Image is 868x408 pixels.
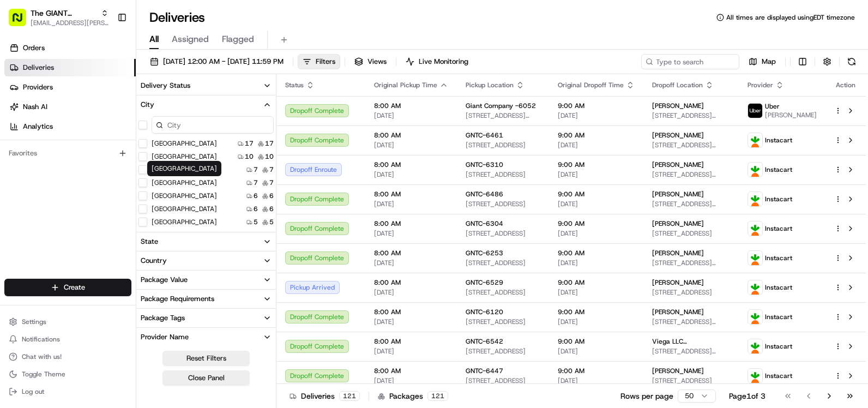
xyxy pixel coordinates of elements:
button: Views [349,54,391,69]
span: Instacart [765,136,792,145]
span: [DATE] [558,170,635,179]
div: 121 [339,391,360,401]
span: Provider [748,81,773,89]
label: [GEOGRAPHIC_DATA] [152,191,217,200]
span: 10 [265,152,274,161]
span: 8:00 AM [374,190,448,199]
span: [PERSON_NAME] [652,190,704,199]
span: [DATE] [374,288,448,297]
span: Deliveries [23,63,54,73]
span: [STREET_ADDRESS][PERSON_NAME] [652,347,730,356]
span: [DATE] [558,141,635,149]
button: Notifications [4,332,131,347]
span: [DATE] [374,259,448,267]
span: 9:00 AM [558,160,635,169]
span: 6 [254,191,258,200]
input: Type to search [641,54,739,69]
span: GNTC-6120 [466,308,503,316]
span: Instacart [765,283,792,292]
div: Start new chat [37,104,179,115]
button: [EMAIL_ADDRESS][PERSON_NAME][DOMAIN_NAME] [31,19,108,27]
img: profile_instacart_ahold_partner.png [748,192,762,206]
button: The GIANT Company [31,8,97,19]
button: Provider Name [136,328,276,346]
span: 8:00 AM [374,367,448,375]
span: [DATE] [374,200,448,208]
button: Package Value [136,271,276,289]
img: profile_instacart_ahold_partner.png [748,310,762,324]
span: [DATE] [558,200,635,208]
span: [DATE] 12:00 AM - [DATE] 11:59 PM [163,57,284,67]
span: [PERSON_NAME] [652,308,704,316]
span: 5 [269,218,274,226]
img: profile_instacart_ahold_partner.png [748,369,762,383]
span: Filters [316,57,335,67]
div: 💻 [92,159,101,168]
button: Chat with us! [4,349,131,364]
span: All times are displayed using EDT timezone [726,13,855,22]
label: [GEOGRAPHIC_DATA] [152,139,217,148]
span: All [149,33,159,46]
div: Page 1 of 3 [729,391,765,401]
span: [STREET_ADDRESS] [466,259,540,267]
span: [PERSON_NAME] [652,249,704,257]
span: Create [64,283,85,292]
span: Map [762,57,776,67]
span: 9:00 AM [558,308,635,316]
span: [DATE] [374,229,448,238]
span: Toggle Theme [22,370,65,379]
span: GNTC-6447 [466,367,503,375]
span: Nash AI [23,102,47,112]
span: 9:00 AM [558,219,635,228]
span: [STREET_ADDRESS] [466,200,540,208]
span: [STREET_ADDRESS] [466,170,540,179]
span: 8:00 AM [374,278,448,287]
button: Create [4,279,131,296]
h1: Deliveries [149,9,205,26]
span: Analytics [23,122,53,131]
span: [STREET_ADDRESS][PERSON_NAME] [466,111,540,120]
span: 7 [254,178,258,187]
span: [PERSON_NAME] [652,367,704,375]
div: Package Tags [141,313,185,323]
span: [DATE] [558,288,635,297]
a: 💻API Documentation [88,154,179,173]
span: 8:00 AM [374,219,448,228]
div: Action [834,81,857,89]
span: Uber [765,102,780,111]
span: [DATE] [558,376,635,385]
span: Instacart [765,371,792,380]
img: 1736555255976-a54dd68f-1ca7-489b-9aae-adbdc363a1c4 [11,104,31,124]
a: Powered byPylon [77,184,132,193]
span: Original Dropoff Time [558,81,624,89]
span: [STREET_ADDRESS] [466,141,540,149]
button: Close Panel [162,370,250,386]
span: 9:00 AM [558,249,635,257]
span: 8:00 AM [374,249,448,257]
label: [GEOGRAPHIC_DATA] [152,178,217,187]
input: City [152,116,274,134]
a: Orders [4,39,136,57]
span: [DATE] [374,347,448,356]
span: [PERSON_NAME] [652,101,704,110]
label: [GEOGRAPHIC_DATA] [152,218,217,226]
span: [STREET_ADDRESS] [466,347,540,356]
span: [STREET_ADDRESS][PERSON_NAME] [652,111,730,120]
div: 📗 [11,159,20,168]
a: Nash AI [4,98,136,116]
button: Package Tags [136,309,276,327]
img: profile_instacart_ahold_partner.png [748,339,762,353]
button: Settings [4,314,131,329]
span: [STREET_ADDRESS] [652,229,730,238]
span: GNTC-6461 [466,131,503,140]
button: Package Requirements [136,290,276,308]
span: 8:00 AM [374,101,448,110]
button: The GIANT Company[EMAIL_ADDRESS][PERSON_NAME][DOMAIN_NAME] [4,4,113,31]
span: [STREET_ADDRESS][PERSON_NAME] [652,317,730,326]
span: 9:00 AM [558,131,635,140]
span: [STREET_ADDRESS] [652,288,730,297]
button: Country [136,251,276,270]
p: Rows per page [620,391,673,401]
span: [STREET_ADDRESS][PERSON_NAME][PERSON_NAME][PERSON_NAME] [652,259,730,267]
span: Settings [22,317,46,326]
